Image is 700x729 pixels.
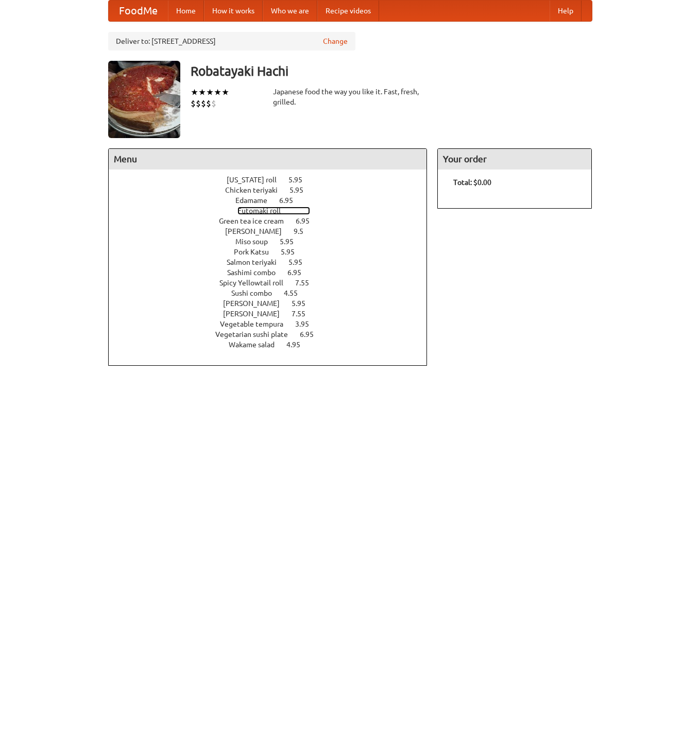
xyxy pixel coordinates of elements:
a: Vegetarian sushi plate 6.95 [215,330,333,338]
a: Miso soup 5.95 [235,238,313,246]
a: Wakame salad 4.95 [229,341,319,349]
h4: Your order [438,149,591,169]
span: 6.95 [279,196,303,205]
li: ★ [198,87,206,98]
li: ★ [214,87,221,98]
li: $ [196,98,201,109]
span: 3.95 [295,320,319,328]
span: Pork Katsu [234,248,279,256]
a: Home [168,1,204,21]
span: 6.95 [296,217,320,225]
li: $ [206,98,211,109]
span: Vegetarian sushi plate [215,330,298,338]
a: Spicy Yellowtail roll 7.55 [219,279,328,287]
span: Chicken teriyaki [225,186,288,194]
span: 7.55 [292,310,316,318]
a: Futomaki roll [237,207,310,215]
a: Pork Katsu 5.95 [234,248,314,256]
li: $ [211,98,216,109]
span: [PERSON_NAME] [223,310,290,318]
a: [PERSON_NAME] 9.5 [225,227,322,235]
img: angular.jpg [108,61,180,138]
span: [PERSON_NAME] [225,227,292,235]
span: Spicy Yellowtail roll [219,279,294,287]
a: Who we are [263,1,317,21]
h4: Menu [109,149,427,169]
li: ★ [206,87,214,98]
a: Salmon teriyaki 5.95 [227,258,321,266]
span: Futomaki roll [237,207,291,215]
h3: Robatayaki Hachi [191,61,592,81]
a: How it works [204,1,263,21]
a: Vegetable tempura 3.95 [220,320,328,328]
li: ★ [191,87,198,98]
span: 5.95 [281,248,305,256]
div: Japanese food the way you like it. Fast, fresh, grilled. [273,87,428,107]
a: Edamame 6.95 [235,196,312,205]
span: Sushi combo [231,289,282,297]
span: Vegetable tempura [220,320,294,328]
span: 4.55 [284,289,308,297]
span: 5.95 [280,238,304,246]
span: 5.95 [292,299,316,308]
a: [US_STATE] roll 5.95 [227,176,321,184]
a: FoodMe [109,1,168,21]
span: 5.95 [288,258,313,266]
span: Sashimi combo [227,268,286,277]
a: Sashimi combo 6.95 [227,268,320,277]
span: Miso soup [235,238,278,246]
span: Green tea ice cream [219,217,294,225]
span: Salmon teriyaki [227,258,287,266]
li: $ [201,98,206,109]
a: Recipe videos [317,1,379,21]
span: Edamame [235,196,278,205]
div: Deliver to: [STREET_ADDRESS] [108,32,355,50]
span: 6.95 [300,330,324,338]
span: 5.95 [289,186,314,194]
span: 7.55 [295,279,319,287]
span: 9.5 [294,227,314,235]
li: ★ [221,87,229,98]
a: Sushi combo 4.55 [231,289,317,297]
a: Help [550,1,582,21]
b: Total: $0.00 [453,178,491,187]
span: [PERSON_NAME] [223,299,290,308]
span: 5.95 [288,176,313,184]
span: Wakame salad [229,341,285,349]
a: Chicken teriyaki 5.95 [225,186,322,194]
span: 6.95 [287,268,312,277]
a: Change [323,36,348,46]
a: [PERSON_NAME] 5.95 [223,299,325,308]
li: $ [191,98,196,109]
span: 4.95 [286,341,311,349]
a: Green tea ice cream 6.95 [219,217,329,225]
span: [US_STATE] roll [227,176,287,184]
a: [PERSON_NAME] 7.55 [223,310,325,318]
